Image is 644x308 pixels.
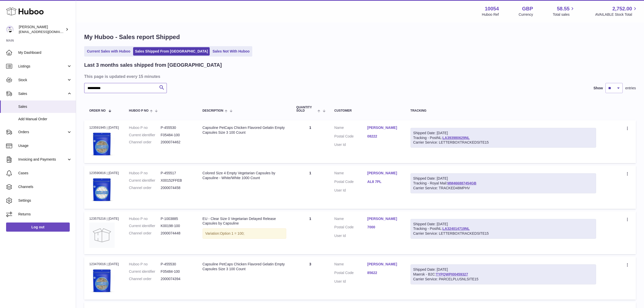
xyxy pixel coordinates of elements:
span: Returns [18,212,72,217]
a: TYPQWPI00459327 [436,272,468,276]
div: Shipped Date: [DATE] [413,267,593,272]
span: entries [625,86,636,91]
span: Invoicing and Payments [18,157,67,162]
dt: Postal Code [334,270,367,277]
span: Quantity Sold [296,106,316,112]
dt: User Id [334,142,367,147]
a: 58.55 Total sales [553,5,575,17]
dd: F05484-100 [161,133,192,138]
dd: 2000074394 [161,277,192,281]
div: 123591945 | [DATE] [89,125,119,130]
dt: Name [334,125,367,131]
span: Cases [18,171,72,176]
a: Sales Not With Huboo [211,47,251,56]
div: Customer [334,109,400,112]
a: [PERSON_NAME] [367,216,400,221]
span: Sales [18,91,67,96]
dt: Name [334,262,367,268]
h2: Last 3 months sales shipped from [GEOGRAPHIC_DATA] [84,62,222,69]
span: Orders [18,130,67,134]
span: 2,752.00 [612,5,632,12]
span: Stock [18,78,67,82]
dt: Current identifier [129,224,161,228]
span: Add Manual Order [18,117,72,122]
dt: Huboo P no [129,125,161,130]
dt: Channel order [129,277,161,281]
span: Settings [18,198,72,203]
a: LA393980629NL [442,136,470,140]
div: Tracking - Royal Mail: [410,173,596,193]
div: Capsuline PetCaps Chicken Flavored Gelatin Empty Capsules Size 3 100 Count [203,125,286,135]
dt: Postal Code [334,134,367,140]
div: [PERSON_NAME] [19,25,64,34]
label: Show [594,86,603,91]
span: Description [203,109,223,112]
span: Sales [18,104,72,109]
a: [PERSON_NAME] [367,125,400,130]
strong: GBP [522,5,533,12]
dt: Current identifier [129,133,161,138]
dt: Name [334,171,367,177]
dt: Postal Code [334,179,367,185]
div: Carrier Service: TRACKED48MPHV [413,186,593,191]
td: 3 [291,257,329,300]
div: Shipped Date: [DATE] [413,131,593,135]
div: 123470016 | [DATE] [89,262,119,266]
a: 85622 [367,270,400,275]
a: [PERSON_NAME] [367,262,400,267]
div: Tracking - PostNL: [410,219,596,239]
dt: Current identifier [129,269,161,274]
dd: P-455517 [161,171,192,176]
div: 123590816 | [DATE] [89,171,119,175]
td: 1 [291,166,329,209]
dd: K00198-100 [161,224,192,228]
dt: Name [334,216,367,223]
div: Variation: [203,228,286,239]
dt: Postal Code [334,225,367,231]
dt: Current identifier [129,178,161,183]
div: 123575216 | [DATE] [89,216,119,221]
div: Carrier Service: PARCELPLUSNLSITE15 [413,277,593,282]
img: 1655819176.jpg [89,268,115,294]
dt: Huboo P no [129,262,161,267]
div: Capsuline PetCaps Chicken Flavored Gelatin Empty Capsules Size 3 100 Count [203,262,286,271]
dt: Huboo P no [129,216,161,221]
dd: 2000074448 [161,231,192,236]
dt: User Id [334,279,367,284]
a: 2,752.00 AVAILABLE Stock Total [595,5,638,17]
dd: P-455530 [161,125,192,130]
dd: F05484-100 [161,269,192,274]
td: 1 [291,211,329,254]
span: [EMAIL_ADDRESS][DOMAIN_NAME] [19,30,75,34]
h3: This page is updated every 15 minutes [84,74,635,79]
dd: 2000074458 [161,185,192,190]
span: 58.55 [557,5,569,12]
span: Channels [18,184,72,189]
div: Tracking - PostNL: [410,128,596,148]
td: 1 [291,120,329,163]
a: 7000 [367,225,400,230]
dd: P-1003885 [161,216,192,221]
a: 08222 [367,134,400,139]
dt: Channel order [129,185,161,190]
span: Huboo P no [129,109,149,112]
strong: 10054 [485,5,499,12]
span: Order No [89,109,106,112]
img: 1655818812.jpg [89,177,115,202]
div: Tracking [410,109,596,112]
img: no-photo.jpg [89,223,115,248]
div: Shipped Date: [DATE] [413,222,593,227]
img: internalAdmin-10054@internal.huboo.com [6,26,14,33]
a: Log out [6,223,70,232]
a: Sales Shipped From [GEOGRAPHIC_DATA] [133,47,210,56]
span: AVAILABLE Stock Total [595,12,638,17]
div: Shipped Date: [DATE] [413,176,593,181]
a: LA324014719NL [442,227,470,231]
a: MM466887454GB [447,181,476,185]
dt: User Id [334,233,367,238]
div: Carrier Service: LETTERBOXTRACKEDSITE15 [413,140,593,145]
dt: Huboo P no [129,171,161,176]
div: Currency [519,12,533,17]
dd: 2000074462 [161,140,192,145]
a: [PERSON_NAME] [367,171,400,176]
